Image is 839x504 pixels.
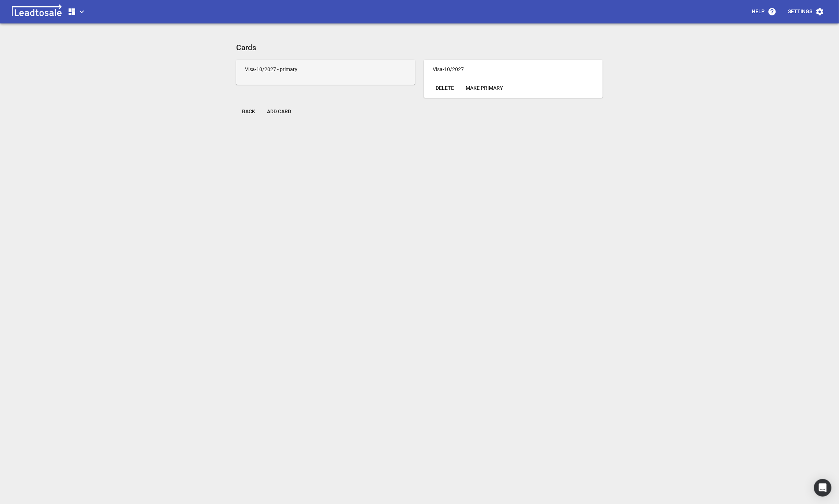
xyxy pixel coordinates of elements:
[433,66,594,73] h4: Visa - 10 / 2027
[9,4,65,19] img: logo
[267,108,291,115] span: Add Card
[242,108,255,115] span: Back
[466,85,503,92] span: Make Primary
[788,8,813,15] p: Settings
[261,105,297,118] button: Add Card
[236,43,603,52] h2: Cards
[430,82,460,95] button: Delete
[245,66,406,73] h4: Visa - 10 / 2027
[277,66,297,72] span: - primary
[814,479,832,497] div: Open Intercom Messenger
[436,85,454,92] span: Delete
[236,105,261,118] button: Back
[460,82,509,95] button: Make Primary
[752,8,765,15] p: Help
